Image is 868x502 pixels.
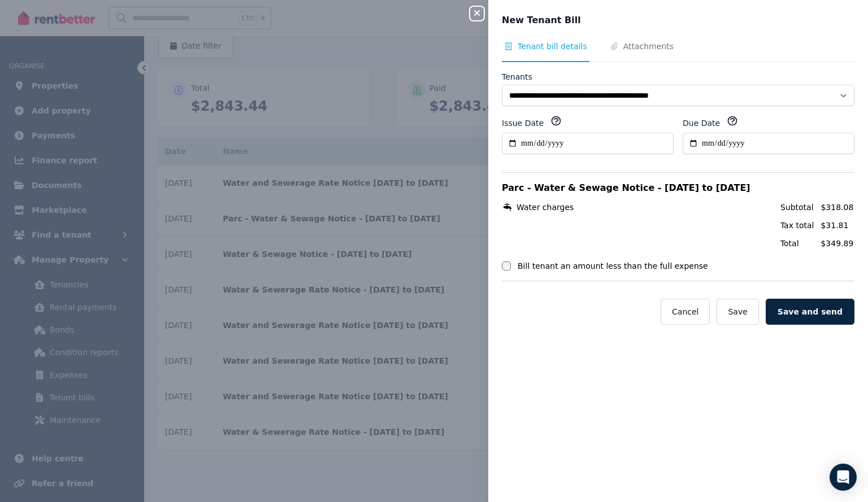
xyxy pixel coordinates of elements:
button: Save [717,299,758,325]
span: Subtotal [780,202,814,213]
span: New Tenant Bill [502,14,581,27]
span: Water charges [517,202,574,213]
button: Cancel [661,299,710,325]
span: Attachments [623,41,674,52]
span: $349.89 [821,238,854,249]
div: Open Intercom Messenger [830,464,857,491]
label: Due Date [683,117,720,129]
span: $31.81 [821,220,854,231]
span: $318.08 [821,202,854,213]
span: Parc - Water & Sewage Notice - [DATE] to [DATE] [502,182,750,193]
span: Tax total [780,220,814,231]
span: Tenant bill details [518,41,587,52]
nav: Tabs [502,41,854,62]
span: Total [780,238,814,249]
label: Tenants [502,71,532,82]
label: Issue Date [502,117,544,129]
button: Save and send [766,299,854,325]
label: Bill tenant an amount less than the full expense [518,260,708,272]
